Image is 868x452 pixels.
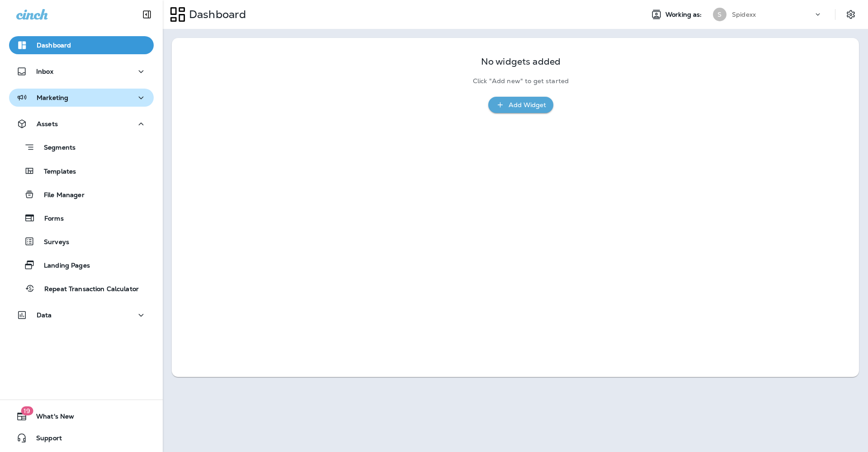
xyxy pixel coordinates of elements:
[665,11,704,19] span: Working as:
[9,89,154,107] button: Marketing
[27,413,74,424] span: What's New
[9,62,154,80] button: Inbox
[9,36,154,54] button: Dashboard
[36,68,53,75] p: Inbox
[35,144,75,153] p: Segments
[843,6,859,23] button: Settings
[9,137,154,157] button: Segments
[37,94,68,101] p: Marketing
[35,262,90,270] p: Landing Pages
[185,8,246,21] p: Dashboard
[35,168,76,176] p: Templates
[9,232,154,251] button: Surveys
[35,238,69,247] p: Surveys
[27,434,62,445] span: Support
[9,407,154,425] button: 19What's New
[509,99,546,111] div: Add Widget
[481,58,561,66] p: No widgets added
[35,285,139,294] p: Repeat Transaction Calculator
[37,42,71,49] p: Dashboard
[9,208,154,227] button: Forms
[9,161,154,180] button: Templates
[9,306,154,324] button: Data
[9,429,154,447] button: Support
[35,215,64,223] p: Forms
[473,77,569,85] p: Click "Add new" to get started
[37,311,52,319] p: Data
[9,255,154,274] button: Landing Pages
[134,5,160,24] button: Collapse Sidebar
[9,185,154,204] button: File Manager
[9,279,154,298] button: Repeat Transaction Calculator
[37,120,58,127] p: Assets
[21,406,33,415] span: 19
[732,11,756,18] p: Spidexx
[713,8,726,21] div: S
[35,191,85,200] p: File Manager
[488,97,553,113] button: Add Widget
[9,115,154,133] button: Assets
